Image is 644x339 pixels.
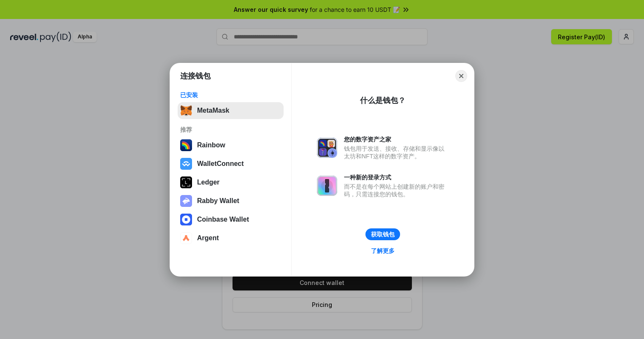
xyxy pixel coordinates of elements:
div: Ledger [197,179,219,186]
div: 已安装 [180,91,281,99]
div: MetaMask [197,107,229,114]
img: svg+xml,%3Csvg%20xmlns%3D%22http%3A%2F%2Fwww.w3.org%2F2000%2Fsvg%22%20fill%3D%22none%22%20viewBox... [317,138,337,158]
img: svg+xml,%3Csvg%20width%3D%2228%22%20height%3D%2228%22%20viewBox%3D%220%200%2028%2028%22%20fill%3D... [180,232,192,244]
button: Rabby Wallet [178,193,284,209]
button: Ledger [178,174,284,191]
div: 什么是钱包？ [360,95,406,106]
div: Rainbow [197,141,225,149]
button: Coinbase Wallet [178,211,284,228]
button: MetaMask [178,102,284,119]
button: WalletConnect [178,155,284,172]
div: Rabby Wallet [197,197,239,205]
button: Rainbow [178,137,284,154]
img: svg+xml,%3Csvg%20width%3D%22120%22%20height%3D%22120%22%20viewBox%3D%220%200%20120%20120%22%20fil... [180,139,192,151]
img: svg+xml,%3Csvg%20xmlns%3D%22http%3A%2F%2Fwww.w3.org%2F2000%2Fsvg%22%20width%3D%2228%22%20height%3... [180,176,192,188]
div: 钱包用于发送、接收、存储和显示像以太坊和NFT这样的数字资产。 [344,145,449,160]
div: 获取钱包 [371,231,395,238]
div: Argent [197,234,219,242]
button: Close [455,70,467,82]
img: svg+xml,%3Csvg%20xmlns%3D%22http%3A%2F%2Fwww.w3.org%2F2000%2Fsvg%22%20fill%3D%22none%22%20viewBox... [317,176,337,196]
img: svg+xml,%3Csvg%20fill%3D%22none%22%20height%3D%2233%22%20viewBox%3D%220%200%2035%2033%22%20width%... [180,105,192,117]
div: 一种新的登录方式 [344,174,449,181]
div: WalletConnect [197,160,244,168]
div: 而不是在每个网站上创建新的账户和密码，只需连接您的钱包。 [344,183,449,198]
h1: 连接钱包 [180,71,211,81]
button: 获取钱包 [365,228,400,240]
button: Argent [178,230,284,247]
img: svg+xml,%3Csvg%20xmlns%3D%22http%3A%2F%2Fwww.w3.org%2F2000%2Fsvg%22%20fill%3D%22none%22%20viewBox... [180,195,192,207]
div: Coinbase Wallet [197,216,249,223]
img: svg+xml,%3Csvg%20width%3D%2228%22%20height%3D%2228%22%20viewBox%3D%220%200%2028%2028%22%20fill%3D... [180,214,192,225]
div: 推荐 [180,126,281,133]
img: svg+xml,%3Csvg%20width%3D%2228%22%20height%3D%2228%22%20viewBox%3D%220%200%2028%2028%22%20fill%3D... [180,158,192,170]
div: 了解更多 [371,247,395,255]
a: 了解更多 [366,245,400,256]
div: 您的数字资产之家 [344,136,449,143]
